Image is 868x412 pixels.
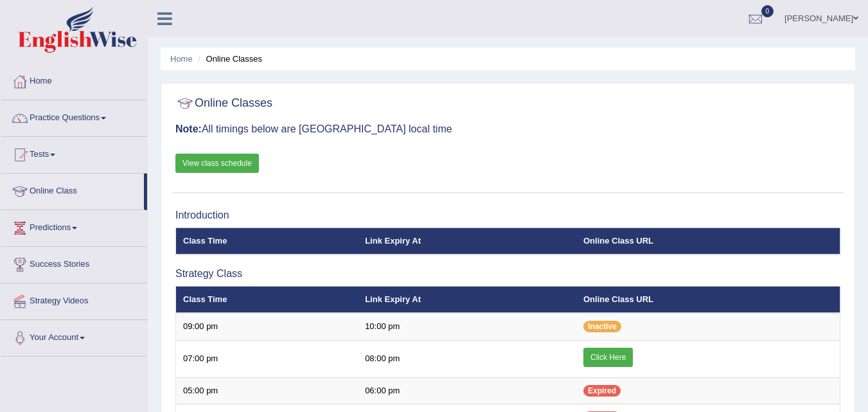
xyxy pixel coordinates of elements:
a: Home [1,64,147,96]
span: Inactive [583,321,621,332]
span: Expired [583,385,621,397]
th: Link Expiry At [358,286,576,313]
a: Tests [1,137,147,169]
td: 07:00 pm [176,340,359,377]
a: Online Class [1,174,144,206]
a: View class schedule [175,154,259,173]
a: Predictions [1,210,147,242]
td: 06:00 pm [358,377,576,404]
td: 10:00 pm [358,313,576,340]
th: Link Expiry At [358,228,576,255]
a: Home [170,54,193,64]
th: Online Class URL [576,228,840,255]
td: 09:00 pm [176,313,359,340]
h3: All timings below are [GEOGRAPHIC_DATA] local time [175,123,840,135]
a: Click Here [583,348,633,367]
th: Class Time [176,228,359,255]
td: 08:00 pm [358,340,576,377]
th: Online Class URL [576,286,840,313]
h3: Introduction [175,210,840,221]
a: Strategy Videos [1,283,147,316]
a: Success Stories [1,247,147,279]
b: Note: [175,123,202,134]
a: Your Account [1,320,147,352]
h3: Strategy Class [175,268,840,280]
a: Practice Questions [1,100,147,132]
li: Online Classes [195,53,262,65]
th: Class Time [176,286,359,313]
td: 05:00 pm [176,377,359,404]
span: 0 [761,5,774,17]
h2: Online Classes [175,94,272,113]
